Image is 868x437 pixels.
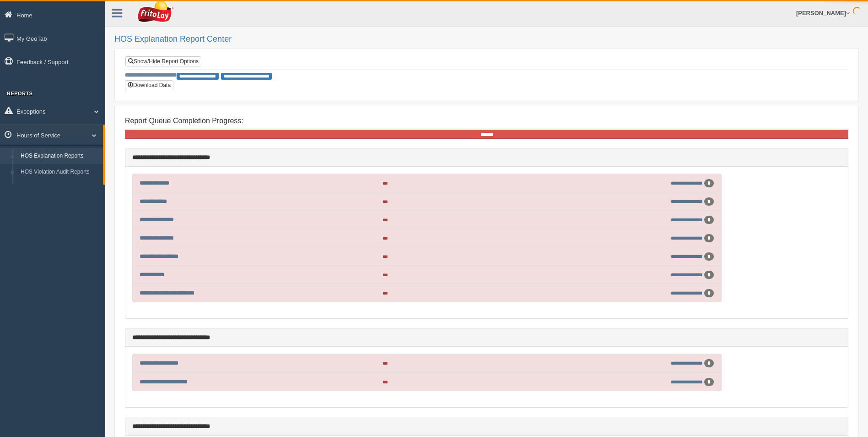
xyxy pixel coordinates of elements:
a: HOS Violations [16,180,103,197]
h2: HOS Explanation Report Center [114,35,859,44]
a: HOS Explanation Reports [16,148,103,164]
h4: Report Queue Completion Progress: [125,117,848,125]
a: Show/Hide Report Options [125,56,201,66]
a: HOS Violation Audit Reports [16,164,103,180]
button: Download Data [125,80,173,90]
